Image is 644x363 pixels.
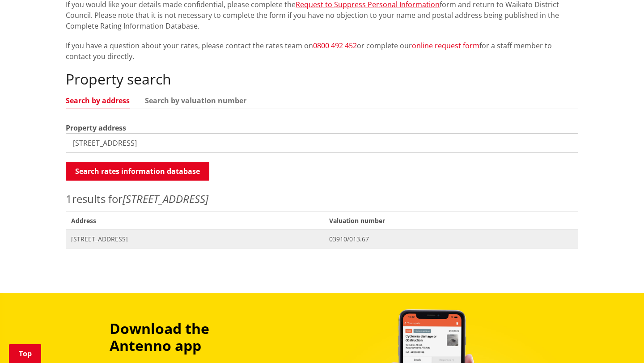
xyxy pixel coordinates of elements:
h2: Property search [66,71,578,88]
a: online request form [412,41,479,51]
label: Property address [66,122,126,133]
h3: Download the Antenno app [110,320,271,355]
a: Search by address [66,97,130,104]
button: Search rates information database [66,162,209,181]
input: e.g. Duke Street NGARUAWAHIA [66,133,578,153]
span: Valuation number [324,211,578,230]
p: results for [66,191,578,207]
span: [STREET_ADDRESS] [71,235,318,244]
a: 0800 492 452 [313,41,357,51]
iframe: Messenger Launcher [603,325,635,358]
em: [STREET_ADDRESS] [123,191,208,206]
p: If you have a question about your rates, please contact the rates team on or complete our for a s... [66,40,578,62]
span: 1 [66,191,72,206]
a: [STREET_ADDRESS] 03910/013.67 [66,230,578,248]
a: Search by valuation number [145,97,246,104]
span: 03910/013.67 [329,235,573,244]
span: Address [66,211,324,230]
a: Top [9,344,41,363]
